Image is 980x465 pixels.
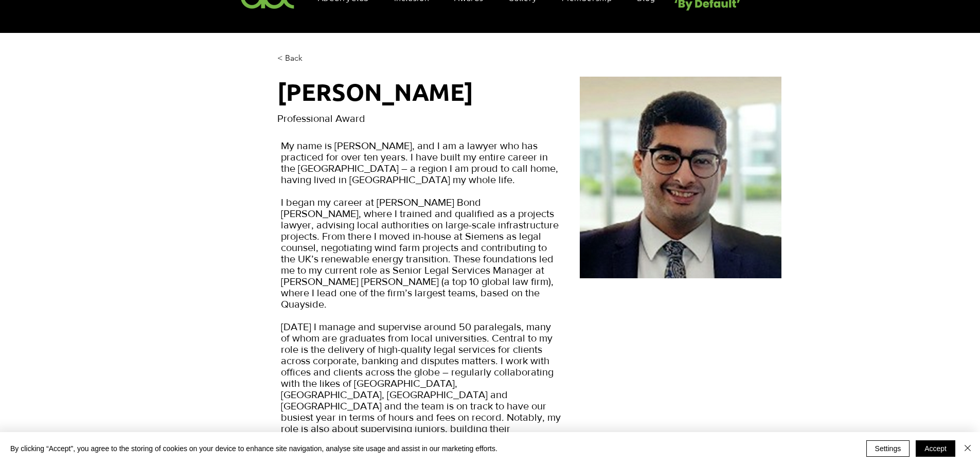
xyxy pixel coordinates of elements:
[961,440,974,457] button: Close
[10,444,497,453] span: By clicking “Accept”, you agree to the storing of cookies on your device to enhance site navigati...
[277,113,365,124] span: Professional Award
[277,51,318,66] a: < Back
[866,440,910,457] button: Settings
[277,77,473,106] span: [PERSON_NAME]
[277,52,302,64] span: < Back
[961,442,974,454] img: Close
[916,440,955,457] button: Accept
